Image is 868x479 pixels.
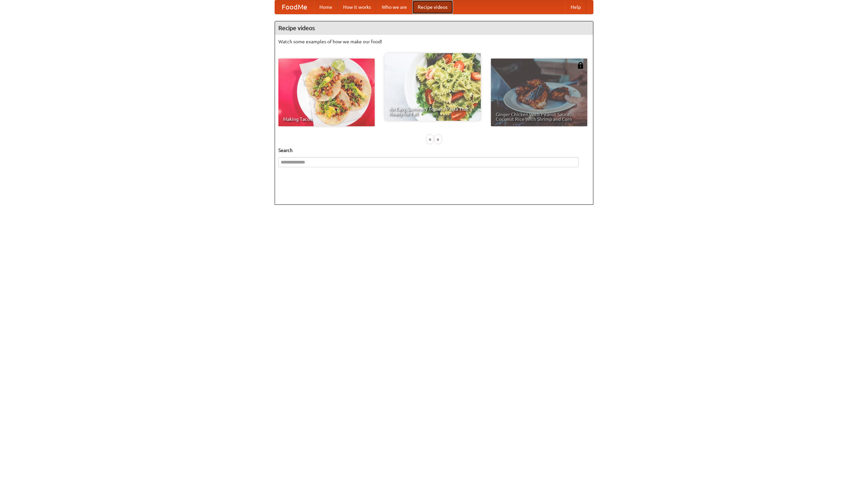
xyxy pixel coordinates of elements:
a: How it works [338,0,376,14]
span: An Easy, Summery Tomato Pasta That's Ready for Fall [389,107,476,116]
a: Making Tacos [278,59,375,126]
div: » [435,135,441,144]
h4: Recipe videos [275,21,593,35]
img: 483408.png [577,62,584,69]
a: Recipe videos [412,0,453,14]
a: FoodMe [275,0,314,14]
a: Help [565,0,586,14]
h5: Search [278,147,590,154]
p: Watch some examples of how we make our food! [278,38,590,45]
div: « [427,135,433,144]
span: Making Tacos [283,117,370,122]
a: An Easy, Summery Tomato Pasta That's Ready for Fall [384,53,481,121]
a: Home [314,0,338,14]
a: Who we are [376,0,412,14]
